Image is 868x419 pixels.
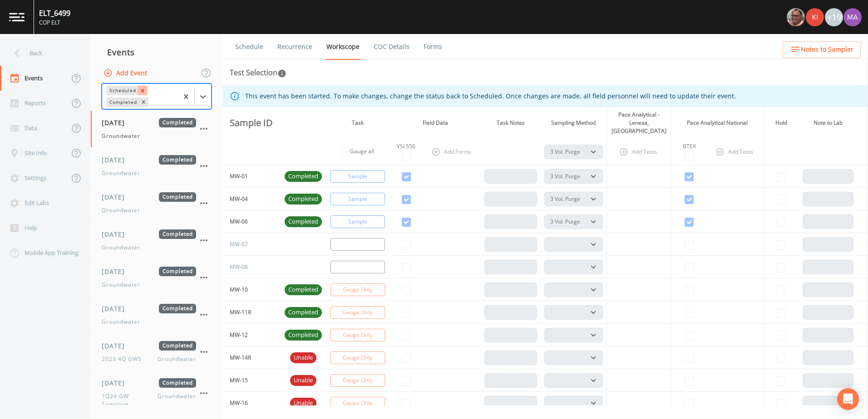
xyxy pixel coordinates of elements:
span: Completed [159,229,196,239]
th: Task [325,107,390,139]
label: Gauge all [350,147,374,156]
th: Pace Analytical - Lenexa, [GEOGRAPHIC_DATA] [607,107,671,139]
a: [DATE]CompletedGroundwater [91,222,222,259]
span: 1Q24 GW Sampling [102,392,158,409]
div: COP ELT [39,19,70,27]
div: ELT_6499 [39,8,70,19]
span: Unable [290,353,316,362]
th: Task Notes [481,107,541,139]
span: 2023 4Q GWS [102,355,147,363]
div: Completed [107,97,138,107]
th: Sampling Method [541,107,607,139]
span: Completed [159,192,196,202]
span: Groundwater [102,206,140,214]
img: e2d790fa78825a4bb76dcb6ab311d44c [787,8,805,26]
span: [DATE] [102,155,131,165]
td: MW-01 [222,165,281,188]
th: Field Data [390,107,481,139]
th: Sample ID [222,107,281,139]
a: Forms [422,34,444,59]
span: Completed [285,308,322,317]
span: Completed [285,195,322,204]
td: MW-15 [222,369,281,392]
span: Groundwater [102,281,140,289]
span: Completed [285,285,322,294]
div: This event has been started. To make changes, change the status back to Scheduled. Once changes a... [245,88,736,104]
td: MW-04 [222,188,281,210]
td: MW-06 [222,210,281,233]
img: 90c1b0c37970a682c16f0c9ace18ad6c [806,8,824,26]
div: YSI 556 [393,142,419,151]
a: Schedule [234,34,265,59]
span: Groundwater [102,244,140,252]
a: [DATE]CompletedGroundwater [91,148,222,185]
span: Completed [285,217,322,226]
span: Completed [159,118,196,127]
div: Test Selection [230,67,286,78]
td: MW-11R [222,301,281,324]
span: Completed [159,378,196,388]
span: [DATE] [102,378,131,388]
span: [DATE] [102,267,131,276]
img: logo [9,13,25,21]
a: [DATE]CompletedGroundwater [91,297,222,334]
span: Groundwater [102,169,140,177]
button: Notes to Sampler [783,41,861,58]
a: [DATE]Completed1Q24 GW SamplingGroundwater [91,371,222,416]
span: Completed [285,172,322,181]
div: Kira Cunniff [805,8,824,26]
span: Completed [285,331,322,340]
td: MW-07 [222,233,281,256]
a: Workscope [325,34,361,60]
span: [DATE] [102,341,131,351]
span: Groundwater [158,392,196,409]
a: [DATE]CompletedGroundwater [91,111,222,148]
span: Completed [159,341,196,351]
div: Scheduled [107,86,138,95]
span: Notes to Sampler [801,44,853,55]
span: Groundwater [158,355,196,363]
a: Recurrence [276,34,314,59]
div: Remove Scheduled [138,86,148,95]
svg: In this section you'll be able to select the analytical test to run, based on the media type, and... [277,69,286,78]
th: Pace Analytical National [671,107,764,139]
div: Remove Completed [138,97,148,107]
div: BTEX [675,142,703,151]
a: [DATE]CompletedGroundwater [91,259,222,297]
button: Add Event [102,65,151,82]
span: Completed [159,155,196,165]
a: [DATE]Completed2023 4Q GWSGroundwater [91,334,222,371]
span: Unable [290,376,316,385]
span: [DATE] [102,118,131,127]
span: [DATE] [102,229,131,239]
span: Unable [290,399,316,408]
td: MW-12 [222,324,281,346]
span: Completed [159,267,196,276]
a: COC Details [372,34,411,59]
span: Groundwater [102,318,140,326]
td: MW-08 [222,256,281,278]
span: Completed [159,304,196,313]
div: +19 [825,8,843,26]
td: MW-16 [222,392,281,414]
div: Events [91,41,222,63]
span: Groundwater [102,132,140,140]
th: Hold [764,107,799,139]
td: MW-14R [222,346,281,369]
th: Note to Lab [799,107,857,139]
div: Open Intercom Messenger [837,388,859,410]
a: [DATE]CompletedGroundwater [91,185,222,222]
td: MW-10 [222,278,281,301]
img: b480c7c87ae38607190708ea72cba8f5 [843,8,862,26]
span: [DATE] [102,304,131,313]
span: [DATE] [102,192,131,202]
div: Mike Franklin [786,8,805,26]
